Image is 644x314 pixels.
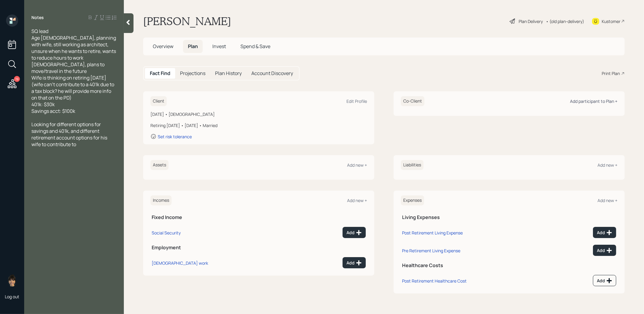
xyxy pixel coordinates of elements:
[519,18,543,25] div: Plan Delivery
[215,70,242,76] h5: Plan History
[597,230,612,236] div: Add
[546,18,584,25] div: • (old plan-delivery)
[347,198,367,203] div: Add new +
[150,160,169,170] h6: Assets
[402,278,467,284] div: Post Retirement Healthcare Cost
[31,15,44,21] label: Notes
[14,76,20,82] div: 19
[152,214,366,220] h5: Fixed Income
[343,257,366,268] button: Add
[152,260,208,266] div: [DEMOGRAPHIC_DATA] work
[593,227,616,238] button: Add
[31,28,117,114] span: SQ lead Age [DEMOGRAPHIC_DATA], planning with wife, still working as architect, unsure when he wa...
[6,274,18,286] img: treva-nostdahl-headshot.png
[602,70,620,77] div: Print Plan
[343,227,366,238] button: Add
[402,214,616,220] h5: Living Expenses
[401,195,424,205] h6: Expenses
[402,230,463,236] div: Post Retirement Living Expense
[143,15,231,28] h1: [PERSON_NAME]
[346,98,367,104] div: Edit Profile
[401,96,424,106] h6: Co-Client
[402,248,460,253] div: Pre Retirement Living Expense
[212,43,226,50] span: Invest
[597,198,617,203] div: Add new +
[570,98,617,104] div: Add participant to Plan +
[602,18,620,25] div: Kustomer
[150,111,367,117] div: [DATE] • [DEMOGRAPHIC_DATA]
[180,70,205,76] h5: Projections
[150,122,367,129] div: Retiring [DATE] • [DATE] • Married
[152,245,366,250] h5: Employment
[402,263,616,268] h5: Healthcare Costs
[597,247,612,253] div: Add
[150,96,167,106] h6: Client
[188,43,198,50] span: Plan
[5,294,19,299] div: Log out
[347,162,367,168] div: Add new +
[150,70,170,76] h5: Fact Find
[597,162,617,168] div: Add new +
[593,275,616,286] button: Add
[153,43,173,50] span: Overview
[346,260,362,266] div: Add
[31,121,108,148] span: Looking for different options for savings and 401k, and different retirement account options for ...
[240,43,270,50] span: Spend & Save
[158,134,192,139] div: Set risk tolerance
[251,70,293,76] h5: Account Discovery
[152,230,181,236] div: Social Security
[593,245,616,256] button: Add
[346,230,362,236] div: Add
[597,278,612,284] div: Add
[401,160,423,170] h6: Liabilities
[150,195,172,205] h6: Incomes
